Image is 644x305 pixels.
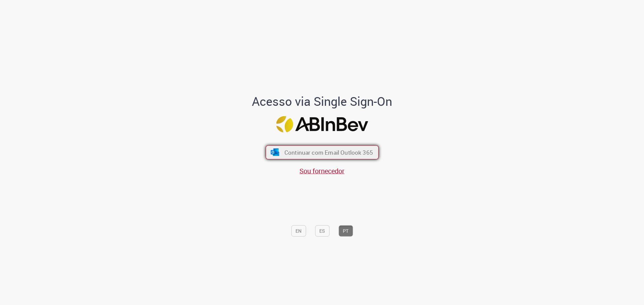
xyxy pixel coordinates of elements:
span: Continuar com Email Outlook 365 [284,148,373,156]
a: Sou fornecedor [300,166,344,175]
button: ícone Azure/Microsoft 360 Continuar com Email Outlook 365 [266,145,379,159]
button: ES [315,225,329,236]
img: Logo ABInBev [276,116,368,132]
button: PT [338,225,353,236]
h1: Acesso via Single Sign-On [229,95,415,108]
button: EN [291,225,306,236]
img: ícone Azure/Microsoft 360 [270,149,280,156]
